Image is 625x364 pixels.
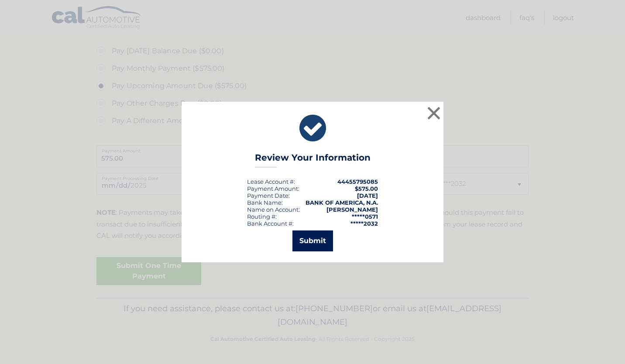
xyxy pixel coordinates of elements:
div: Payment Amount: [247,185,299,192]
strong: 44455795085 [337,178,378,185]
div: : [247,192,290,199]
span: Payment Date [247,192,288,199]
div: Bank Account #: [247,220,294,227]
div: Routing #: [247,213,277,220]
div: Bank Name: [247,199,283,206]
div: Lease Account #: [247,178,295,185]
div: Name on Account: [247,206,300,213]
strong: BANK OF AMERICA, N.A. [306,199,378,206]
span: [DATE] [357,192,378,199]
span: $575.00 [355,185,378,192]
button: × [425,104,443,122]
strong: [PERSON_NAME] [326,206,378,213]
h3: Review Your Information [255,152,371,168]
button: Submit [292,230,333,251]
